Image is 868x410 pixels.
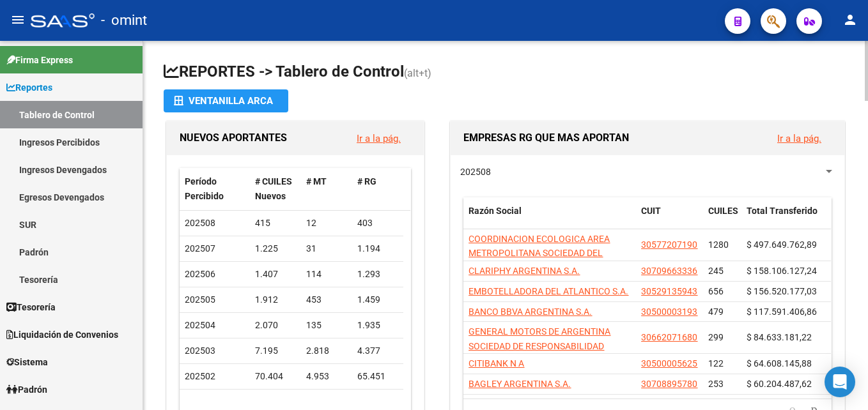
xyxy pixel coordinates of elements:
[306,241,347,256] div: 31
[641,332,697,342] span: 30662071680
[469,358,524,368] span: CITIBANK N A
[185,218,215,228] span: 202508
[6,300,56,314] span: Tesorería
[185,320,215,330] span: 202504
[306,176,327,186] span: # MT
[463,132,629,144] span: EMPRESAS RG QUE MAS APORTAN
[357,344,398,358] div: 4.377
[185,294,215,305] span: 202505
[469,307,592,317] span: BANCO BBVA ARGENTINA S.A.
[10,12,26,27] mat-icon: menu
[357,267,398,282] div: 1.293
[185,345,215,356] span: 202503
[777,133,821,144] a: Ir a la pág.
[641,358,697,368] span: 30500005625
[306,318,347,333] div: 135
[180,132,287,144] span: NUEVOS APORTANTES
[6,53,73,67] span: Firma Express
[469,206,522,216] span: Razón Social
[747,206,818,216] span: Total Transferido
[463,197,636,239] datatable-header-cell: Razón Social
[357,241,398,256] div: 1.194
[404,67,431,79] span: (alt+t)
[185,371,215,381] span: 202502
[641,266,697,276] span: 30709663336
[747,332,812,342] span: $ 84.633.181,22
[6,328,118,342] span: Liquidación de Convenios
[255,176,292,201] span: # CUILES Nuevos
[357,369,398,384] div: 65.451
[255,241,296,256] div: 1.225
[741,197,831,239] datatable-header-cell: Total Transferido
[301,168,352,210] datatable-header-cell: # MT
[842,12,858,27] mat-icon: person
[250,168,301,210] datatable-header-cell: # CUILES Nuevos
[636,197,703,239] datatable-header-cell: CUIT
[703,197,741,239] datatable-header-cell: CUILES
[767,126,832,150] button: Ir a la pág.
[101,6,147,34] span: - omint
[708,358,724,368] span: 122
[255,292,296,307] div: 1.912
[255,318,296,333] div: 2.070
[469,326,610,366] span: GENERAL MOTORS DE ARGENTINA SOCIEDAD DE RESPONSABILIDAD LIMITADA
[164,61,848,84] h1: REPORTES -> Tablero de Control
[641,307,697,317] span: 30500003193
[174,89,278,112] div: Ventanilla ARCA
[641,206,661,216] span: CUIT
[357,133,401,144] a: Ir a la pág.
[306,216,347,231] div: 12
[460,167,491,177] span: 202508
[708,332,724,342] span: 299
[747,307,817,317] span: $ 117.591.406,86
[469,266,580,276] span: CLARIPHY ARGENTINA S.A.
[747,239,817,250] span: $ 497.649.762,89
[6,383,47,397] span: Padrón
[708,239,729,250] span: 1280
[306,267,347,282] div: 114
[352,168,403,210] datatable-header-cell: # RG
[357,318,398,333] div: 1.935
[469,379,571,389] span: BAGLEY ARGENTINA S.A.
[255,369,296,384] div: 70.404
[346,126,411,150] button: Ir a la pág.
[747,286,817,296] span: $ 156.520.177,03
[306,344,347,358] div: 2.818
[185,176,224,201] span: Período Percibido
[6,355,48,369] span: Sistema
[708,286,724,296] span: 656
[357,176,376,186] span: # RG
[708,307,724,317] span: 479
[708,266,724,276] span: 245
[6,80,52,95] span: Reportes
[747,379,812,389] span: $ 60.204.487,62
[180,168,250,210] datatable-header-cell: Período Percibido
[357,292,398,307] div: 1.459
[469,234,610,273] span: COORDINACION ECOLOGICA AREA METROPOLITANA SOCIEDAD DEL ESTADO
[306,369,347,384] div: 4.953
[825,367,855,397] div: Open Intercom Messenger
[469,286,628,296] span: EMBOTELLADORA DEL ATLANTICO S.A.
[185,269,215,279] span: 202506
[708,379,724,389] span: 253
[641,286,697,296] span: 30529135943
[357,216,398,231] div: 403
[255,216,296,231] div: 415
[641,239,697,250] span: 30577207190
[255,344,296,358] div: 7.195
[306,292,347,307] div: 453
[747,358,812,368] span: $ 64.608.145,88
[708,206,738,216] span: CUILES
[185,243,215,254] span: 202507
[164,89,288,112] button: Ventanilla ARCA
[255,267,296,282] div: 1.407
[747,266,817,276] span: $ 158.106.127,24
[641,379,697,389] span: 30708895780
